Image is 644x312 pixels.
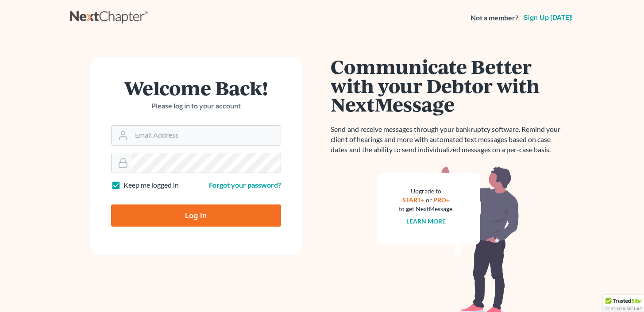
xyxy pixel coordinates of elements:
label: Keep me logged in [123,180,179,190]
p: Please log in to your account [111,101,281,111]
div: TrustedSite Certified [603,295,644,312]
span: or [426,196,432,204]
a: Forgot your password? [209,181,281,189]
div: Upgrade to [399,187,454,196]
input: Email Address [131,126,281,145]
strong: Not a member? [470,13,518,23]
a: START+ [402,196,424,204]
p: Send and receive messages through your bankruptcy software. Remind your client of hearings and mo... [331,124,566,155]
a: Learn more [406,217,446,225]
h1: Welcome Back! [111,78,281,97]
a: Sign up [DATE]! [522,14,575,21]
h1: Communicate Better with your Debtor with NextMessage [331,57,566,114]
div: to get NextMessage. [399,204,454,213]
a: PRO+ [433,196,450,204]
input: Log In [111,204,281,227]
